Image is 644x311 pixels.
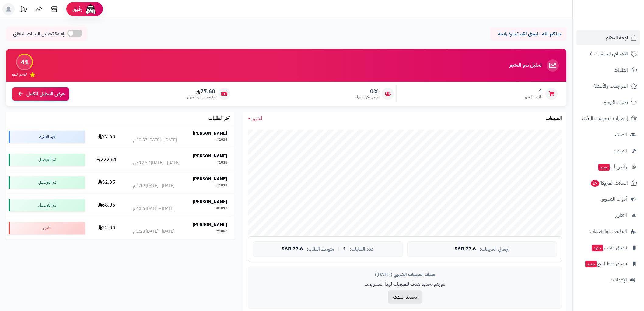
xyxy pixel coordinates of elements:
[610,276,627,284] span: الإعدادات
[576,273,640,287] a: الإعدادات
[87,148,126,171] td: 222.61
[133,183,174,189] div: [DATE] - [DATE] 4:19 م
[338,247,339,251] span: |
[193,130,227,136] strong: [PERSON_NAME]
[26,90,65,97] span: عرض التحليل الكامل
[216,160,227,166] div: #1018
[216,228,227,235] div: #1002
[606,34,628,42] span: لوحة التحكم
[9,131,85,143] div: قيد التنفيذ
[576,208,640,223] a: التقارير
[525,94,542,100] span: طلبات الشهر
[614,147,627,155] span: المدونة
[193,176,227,182] strong: [PERSON_NAME]
[594,50,628,58] span: الأقسام والمنتجات
[248,115,262,122] a: الشهر
[282,246,303,252] span: 77.6 SAR
[592,245,603,251] span: جديد
[187,94,215,100] span: متوسط طلب العميل
[355,88,379,95] span: 0%
[495,30,562,37] p: حياكم الله ، نتمنى لكم تجارة رابحة
[388,290,422,304] button: تحديد الهدف
[193,199,227,205] strong: [PERSON_NAME]
[133,137,177,143] div: [DATE] - [DATE] 10:37 م
[576,95,640,110] a: طلبات الإرجاع
[480,247,509,252] span: إجمالي المبيعات:
[193,153,227,159] strong: [PERSON_NAME]
[87,171,126,194] td: 52.35
[252,115,262,122] span: الشهر
[615,130,627,139] span: العملاء
[591,180,599,187] span: 17
[585,261,597,267] span: جديد
[85,3,97,15] img: ai-face.png
[576,30,640,45] a: لوحة التحكم
[133,160,180,166] div: [DATE] - [DATE] 12:57 ص
[591,243,627,252] span: تطبيق المتجر
[615,211,627,220] span: التقارير
[133,228,174,235] div: [DATE] - [DATE] 1:20 م
[216,183,227,189] div: #1013
[576,224,640,239] a: التطبيقات والخدمات
[576,127,640,142] a: العملاء
[585,260,627,268] span: تطبيق نقاط البيع
[307,247,334,252] span: متوسط الطلب:
[9,176,85,189] div: تم التوصيل
[343,246,346,252] span: 1
[546,116,562,122] h3: المبيعات
[216,137,227,143] div: #1026
[576,256,640,271] a: تطبيق نقاط البيعجديد
[593,82,628,90] span: المراجعات والأسئلة
[12,87,69,101] a: عرض التحليل الكامل
[72,5,82,13] span: رفيق
[253,271,557,278] div: هدف المبيعات الشهري ([DATE])
[216,206,227,212] div: #1012
[582,114,628,123] span: إشعارات التحويلات البنكية
[598,163,627,171] span: وآتس آب
[525,88,542,95] span: 1
[355,94,379,100] span: معدل تكرار الشراء
[509,63,541,68] h3: تحليل نمو المتجر
[9,222,85,234] div: ملغي
[133,206,174,212] div: [DATE] - [DATE] 4:56 م
[590,179,628,187] span: السلات المتروكة
[576,79,640,94] a: المراجعات والأسئلة
[576,192,640,207] a: أدوات التسويق
[603,98,628,107] span: طلبات الإرجاع
[600,195,627,203] span: أدوات التسويق
[208,116,230,122] h3: آخر الطلبات
[87,217,126,239] td: 33.00
[87,194,126,217] td: 68.95
[12,72,27,77] span: تقييم النمو
[187,88,215,95] span: 77.60
[603,17,638,30] img: logo-2.png
[193,221,227,228] strong: [PERSON_NAME]
[614,66,628,74] span: الطلبات
[576,143,640,158] a: المدونة
[576,160,640,174] a: وآتس آبجديد
[253,281,557,288] p: لم يتم تحديد هدف للمبيعات لهذا الشهر بعد.
[454,246,476,252] span: 77.6 SAR
[598,164,610,171] span: جديد
[576,111,640,126] a: إشعارات التحويلات البنكية
[87,125,126,148] td: 77.60
[590,227,627,236] span: التطبيقات والخدمات
[9,199,85,211] div: تم التوصيل
[576,63,640,77] a: الطلبات
[576,240,640,255] a: تطبيق المتجرجديد
[9,154,85,166] div: تم التوصيل
[576,176,640,190] a: السلات المتروكة17
[350,247,374,252] span: عدد الطلبات:
[13,30,64,37] span: إعادة تحميل البيانات التلقائي
[16,3,31,17] a: تحديثات المنصة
